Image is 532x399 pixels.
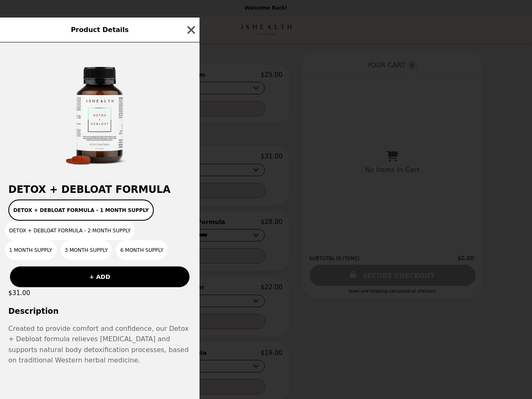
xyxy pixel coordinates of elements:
[71,26,128,34] span: Product Details
[8,199,154,221] button: Detox + Debloat Formula - 1 Month Supply
[5,221,135,240] button: Detox + Debloat Formula - 2 Month Supply
[10,266,190,287] button: + ADD
[5,240,57,260] button: 1 Month Supply
[37,51,162,175] img: Detox + Debloat Formula - 1 Month Supply
[116,240,167,260] button: 6 Month Supply
[61,240,112,260] button: 3 Month Supply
